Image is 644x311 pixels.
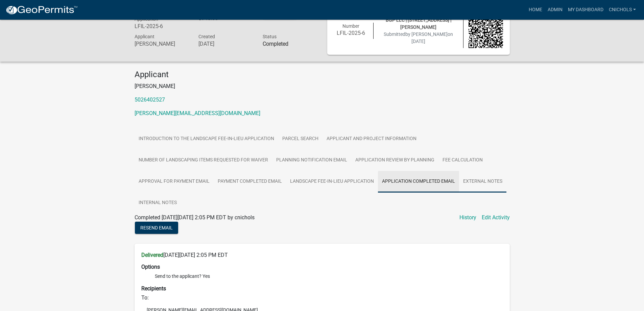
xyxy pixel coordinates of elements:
[141,294,503,301] h6: To:
[286,171,378,193] a: Landscape Fee-in-Lieu Application
[140,225,173,230] span: Resend Email
[384,31,453,44] span: Submitted on [DATE]
[135,222,178,234] button: Resend Email
[135,34,154,39] span: Applicant
[323,128,421,150] a: Applicant and Project Information
[135,128,278,150] a: Introduction to the Landscape Fee-in-Lieu Application
[526,3,545,16] a: Home
[141,264,160,270] strong: Options
[135,82,510,90] p: [PERSON_NAME]
[334,30,368,36] h6: LFIL-2025-6
[135,41,189,47] h6: [PERSON_NAME]
[405,31,448,37] span: by [PERSON_NAME]
[135,23,189,29] h6: LFIL-2025-6
[459,171,506,193] a: External Notes
[263,41,288,47] strong: Completed
[342,23,359,29] span: Number
[545,3,565,16] a: Admin
[135,96,165,103] a: 5026402527
[438,150,487,171] a: Fee Calculation
[135,171,214,193] a: Approval for Payment Email
[135,214,255,221] span: Completed [DATE][DATE] 2:05 PM EDT by cnichols
[378,171,459,193] a: Application Completed Email
[198,41,253,47] h6: [DATE]
[135,110,260,116] a: [PERSON_NAME][EMAIL_ADDRESS][DOMAIN_NAME]
[482,214,510,222] a: Edit Activity
[606,3,639,16] a: cnichols
[263,34,277,39] span: Status
[141,252,163,258] strong: Delivered
[198,34,215,39] span: Created
[135,150,272,171] a: Number of Landscaping Items Requested for Waiver
[272,150,351,171] a: Planning Notification Email
[278,128,323,150] a: Parcel search
[135,192,181,214] a: Internal Notes
[141,252,503,258] h6: [DATE][DATE] 2:05 PM EDT
[141,285,166,292] strong: Recipients
[135,70,510,80] h4: Applicant
[214,171,286,193] a: Payment Completed Email
[459,214,476,222] a: History
[351,150,438,171] a: Application Review by Planning
[155,273,503,280] li: Send to the applicant? Yes
[469,14,503,48] img: QR code
[565,3,606,16] a: My Dashboard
